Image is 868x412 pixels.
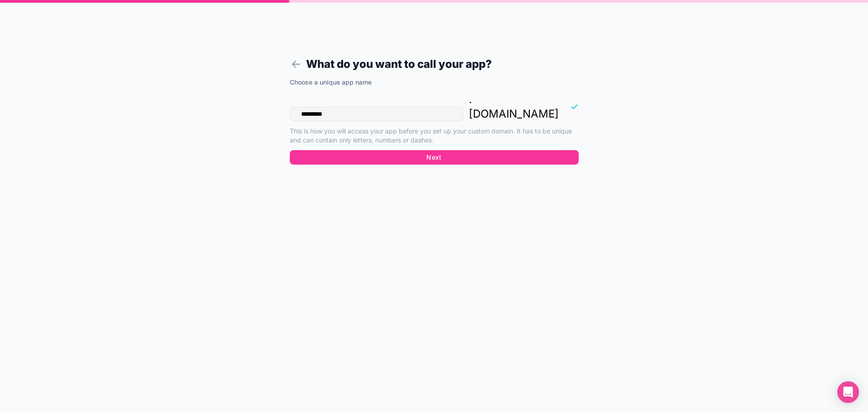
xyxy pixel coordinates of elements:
button: Next [290,150,579,165]
div: Open Intercom Messenger [837,381,859,403]
h1: What do you want to call your app? [290,56,579,72]
p: . [DOMAIN_NAME] [469,92,559,121]
label: Choose a unique app name [290,78,372,87]
p: This is how you will access your app before you set up your custom domain. It has to be unique an... [290,127,579,145]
